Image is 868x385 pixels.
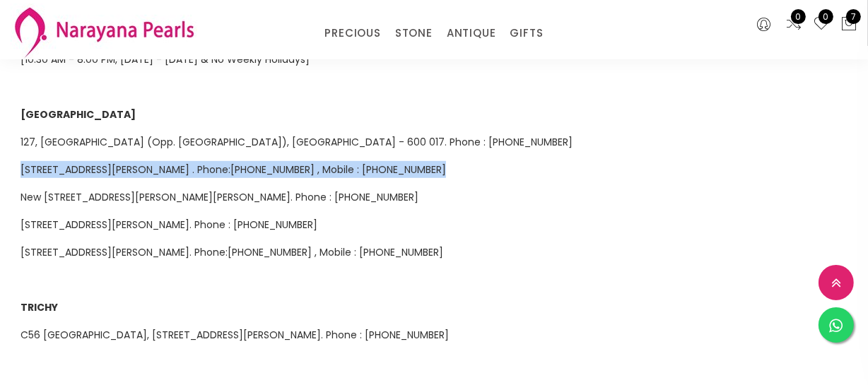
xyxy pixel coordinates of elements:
[20,328,449,342] span: C56 [GEOGRAPHIC_DATA], [STREET_ADDRESS][PERSON_NAME]. Phone : [PHONE_NUMBER]
[20,218,317,232] span: [STREET_ADDRESS][PERSON_NAME]. Phone : [PHONE_NUMBER]
[324,23,380,44] a: PRECIOUS
[785,16,802,34] a: 0
[20,52,310,66] span: [10:30 AM - 8:00 PM, [DATE] - [DATE] & No Weekly Holidays]
[20,245,443,259] span: [STREET_ADDRESS][PERSON_NAME]. Phone:[PHONE_NUMBER] , Mobile : [PHONE_NUMBER]
[819,9,833,24] span: 0
[395,23,433,44] a: STONE
[20,162,446,177] span: [STREET_ADDRESS][PERSON_NAME] . Phone:[PHONE_NUMBER] , Mobile : [PHONE_NUMBER]
[840,16,857,34] button: 7
[20,107,136,122] span: [GEOGRAPHIC_DATA]
[813,16,830,34] a: 0
[791,9,806,24] span: 0
[20,135,573,149] span: 127, [GEOGRAPHIC_DATA] (Opp. [GEOGRAPHIC_DATA]), [GEOGRAPHIC_DATA] - 600 017. Phone : [PHONE_NUMBER]
[510,23,543,44] a: GIFTS
[447,23,496,44] a: ANTIQUE
[846,9,861,24] span: 7
[20,300,58,314] span: TRICHY
[20,190,418,204] span: New [STREET_ADDRESS][PERSON_NAME][PERSON_NAME]. Phone : [PHONE_NUMBER]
